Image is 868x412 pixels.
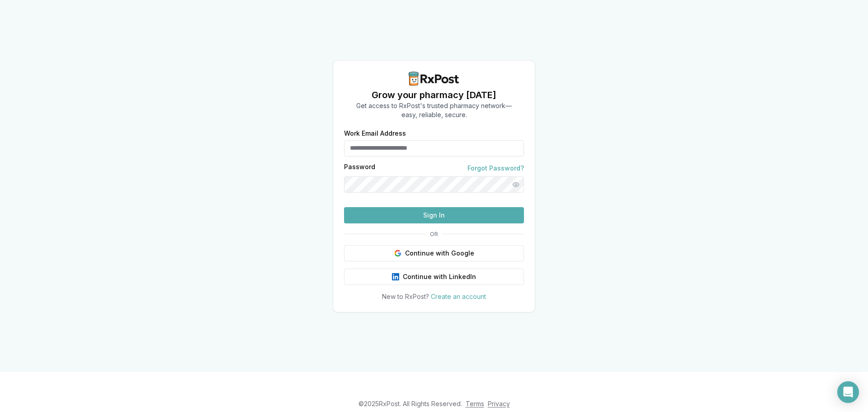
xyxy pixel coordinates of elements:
a: Privacy [488,400,510,407]
img: RxPost Logo [405,71,463,86]
button: Continue with Google [344,245,524,261]
button: Sign In [344,207,524,223]
div: Open Intercom Messenger [837,381,859,403]
label: Password [344,164,375,173]
button: Continue with LinkedIn [344,269,524,285]
label: Work Email Address [344,130,524,137]
a: Create an account [431,293,486,300]
button: Show password [508,176,524,193]
img: LinkedIn [392,273,399,280]
h1: Grow your pharmacy [DATE] [356,89,512,101]
span: New to RxPost? [382,293,429,300]
span: OR [426,231,442,238]
p: Get access to RxPost's trusted pharmacy network— easy, reliable, secure. [356,101,512,119]
img: Google [394,250,401,257]
a: Terms [466,400,484,407]
a: Forgot Password? [467,164,524,173]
